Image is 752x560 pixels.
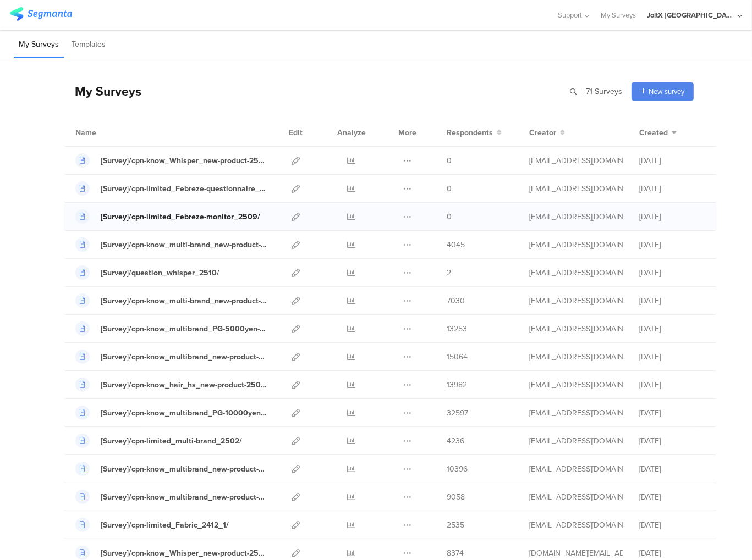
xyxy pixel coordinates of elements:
div: kumai.ik@pg.com [529,407,623,419]
span: 0 [447,155,452,167]
div: My Surveys [64,82,141,101]
div: [DATE] [639,379,705,391]
div: More [396,119,419,146]
li: Templates [67,32,111,58]
div: kumai.ik@pg.com [529,211,623,223]
span: 13253 [447,323,467,335]
div: [Survey]/cpn-know_multibrand_new-product-2503/ [101,463,267,475]
div: [Survey]/cpn-limited_Fabric_2412_1/ [101,519,229,531]
div: [DATE] [639,463,705,475]
a: [Survey]/cpn-know_multibrand_new-product-2503/ [75,462,267,476]
div: [DATE] [639,295,705,307]
a: [Survey]/question_whisper_2510/ [75,265,219,280]
span: 71 Surveys [586,86,622,97]
div: yokoyama.ky@pg.com [529,547,623,559]
span: New survey [649,86,684,97]
span: Created [639,127,668,138]
div: [Survey]/cpn-know_hair_hs_new-product-2505/ [101,379,267,391]
div: kumai.ik@pg.com [529,267,623,279]
span: 13982 [447,379,467,391]
span: 7030 [447,295,465,307]
span: 4236 [447,435,464,447]
a: [Survey]/cpn-know_multibrand_PG-10000yen-2504/ [75,406,267,420]
div: Analyze [335,119,368,146]
span: 4045 [447,239,465,251]
div: JoltX [GEOGRAPHIC_DATA] [647,10,735,20]
span: Respondents [447,127,493,138]
span: 0 [447,211,452,223]
span: 8374 [447,547,464,559]
div: Edit [284,119,308,146]
a: [Survey]/cpn-limited_Febreze-monitor_2509/ [75,209,260,224]
div: [Survey]/question_whisper_2510/ [101,267,219,279]
div: [Survey]/cpn-know_multibrand_PG-10000yen-2504/ [101,407,267,419]
span: 2535 [447,519,464,531]
img: segmanta logo [10,7,72,21]
div: kumai.ik@pg.com [529,463,623,475]
a: [Survey]/cpn-know_Whisper_new-product-2502/ [75,546,267,560]
div: [DATE] [639,211,705,223]
div: [DATE] [639,519,705,531]
a: [Survey]/cpn-know_multi-brand_new-product-2509/ [75,237,267,252]
button: Created [639,127,677,138]
div: [DATE] [639,547,705,559]
a: [Survey]/cpn-limited_Fabric_2412_1/ [75,518,229,532]
div: [DATE] [639,323,705,335]
div: [DATE] [639,155,705,167]
span: 2 [447,267,451,279]
a: [Survey]/cpn-know_Whisper_new-product-2511/ [75,153,267,168]
div: [Survey]/cpn-know_multi-brand_new-product-2509/ [101,239,267,251]
div: kumai.ik@pg.com [529,323,623,335]
div: kumai.ik@pg.com [529,351,623,363]
div: [Survey]/cpn-know_Whisper_new-product-2511/ [101,155,267,167]
a: [Survey]/cpn-know_multi-brand_new-product-2508/ [75,293,267,308]
a: [Survey]/cpn-know_multibrand_new-product-2506/ [75,350,267,364]
span: 9058 [447,491,465,503]
div: [DATE] [639,183,705,195]
div: [Survey]/cpn-limited_Febreze-monitor_2509/ [101,211,260,223]
div: [DATE] [639,267,705,279]
span: 15064 [447,351,468,363]
a: [Survey]/cpn-know_hair_hs_new-product-2505/ [75,378,267,392]
div: Name [75,127,141,138]
div: [Survey]/cpn-know_Whisper_new-product-2502/ [101,547,267,559]
div: kumai.ik@pg.com [529,491,623,503]
div: kumai.ik@pg.com [529,183,623,195]
div: [Survey]/cpn-know_multi-brand_new-product-2508/ [101,295,267,307]
div: [DATE] [639,407,705,419]
span: | [579,86,584,97]
a: [Survey]/cpn-know_multibrand_new-product-2502/ [75,490,267,504]
a: [Survey]/cpn-limited_multi-brand_2502/ [75,434,242,448]
div: kumai.ik@pg.com [529,155,623,167]
div: kumai.ik@pg.com [529,379,623,391]
div: [Survey]/cpn-know_multibrand_new-product-2502/ [101,491,267,503]
span: Creator [529,127,556,138]
span: Support [558,10,583,20]
span: 0 [447,183,452,195]
div: [Survey]/cpn-limited_Febreze-questionnaire_2509/ [101,183,267,195]
div: [Survey]/cpn-limited_multi-brand_2502/ [101,435,242,447]
div: [DATE] [639,239,705,251]
li: My Surveys [14,32,64,58]
span: 32597 [447,407,468,419]
div: [Survey]/cpn-know_multibrand_PG-5000yen-2507/ [101,323,267,335]
div: [DATE] [639,491,705,503]
div: kumai.ik@pg.com [529,295,623,307]
button: Creator [529,127,565,138]
div: [DATE] [639,351,705,363]
button: Respondents [447,127,502,138]
a: [Survey]/cpn-know_multibrand_PG-5000yen-2507/ [75,321,267,336]
a: [Survey]/cpn-limited_Febreze-questionnaire_2509/ [75,181,267,196]
span: 10396 [447,463,468,475]
div: [DATE] [639,435,705,447]
div: kumai.ik@pg.com [529,435,623,447]
div: nakamura.s.4@pg.com [529,519,623,531]
div: kumai.ik@pg.com [529,239,623,251]
div: [Survey]/cpn-know_multibrand_new-product-2506/ [101,351,267,363]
